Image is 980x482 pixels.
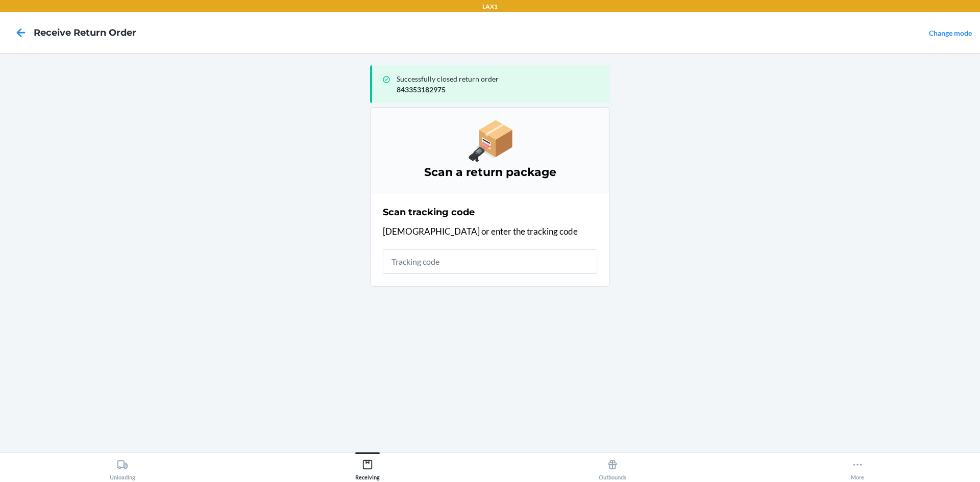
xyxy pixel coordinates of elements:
[110,455,135,480] div: Unloading
[851,455,864,480] div: More
[599,455,626,480] div: Outbounds
[383,249,597,274] input: Tracking code
[490,452,735,480] button: Outbounds
[383,164,597,181] h3: Scan a return package
[735,452,980,480] button: More
[482,2,498,11] p: LAX1
[383,206,475,219] h2: Scan tracking code
[397,73,602,84] p: Successfully closed return order
[929,29,972,37] a: Change mode
[383,225,597,238] p: [DEMOGRAPHIC_DATA] or enter the tracking code
[355,455,380,480] div: Receiving
[397,84,602,95] p: 843353182975
[34,26,136,39] h4: Receive Return Order
[245,452,490,480] button: Receiving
